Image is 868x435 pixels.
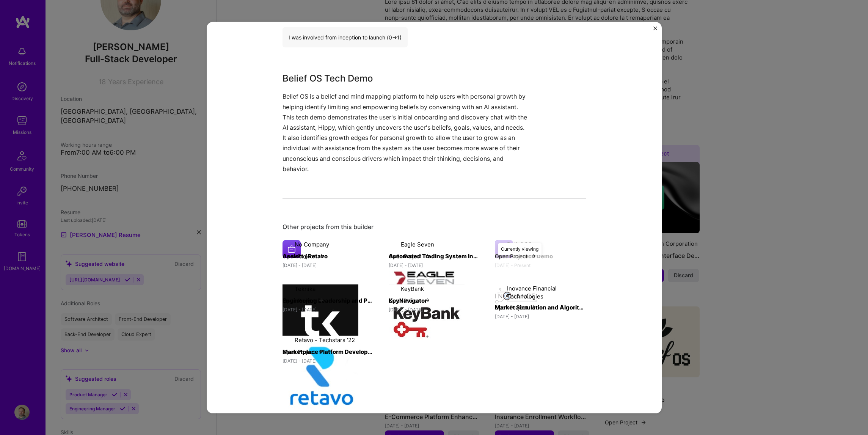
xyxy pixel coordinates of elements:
img: Company logo [495,288,537,304]
button: Close [653,26,657,34]
div: Currently viewing [498,243,542,255]
h4: Marketplace Platform Development [283,347,374,357]
button: Open Project [283,252,324,260]
img: Company logo [389,240,465,316]
img: Company logo [283,240,301,258]
div: KeyBank [401,285,424,293]
div: [DATE] - [DATE] [389,261,480,269]
div: [DATE] - [DATE] [283,261,374,269]
img: arrow-right [531,253,537,259]
img: Company logo [495,240,513,258]
img: arrow-right [424,297,430,303]
img: Company logo [283,284,358,360]
div: I was involved from inception to launch (0 -> 1) [283,27,408,47]
div: [DATE] - Present [495,261,586,269]
img: arrow-right [318,253,324,259]
p: Belief OS is a belief and mind mapping platform to help users with personal growth by helping ide... [283,91,529,174]
h4: KeyNavigator [389,296,480,306]
h4: Market Simulation and Algorithm Optimization [495,303,586,313]
h3: Belief OS Tech Demo [283,72,529,85]
div: [DATE] - [DATE] [283,357,374,365]
img: arrow-right [531,304,537,310]
img: Company logo [389,284,465,360]
button: Open Project [495,303,537,311]
div: No Company [295,240,329,248]
button: Open Project [389,252,430,260]
div: Teknika [295,285,315,293]
button: Open Project [283,348,324,356]
div: Retavo - Techstars ‘22 [295,336,355,344]
button: Open Project [495,252,537,260]
img: arrow-right [318,297,324,303]
img: Company logo [283,336,358,411]
div: [DATE] - [DATE] [283,306,374,314]
img: arrow-right [318,349,324,355]
h4: Assistt / Retavo [283,251,374,261]
div: Other projects from this builder [283,223,586,231]
div: Inovance Financial Technologies [507,284,586,300]
div: [DATE] - [DATE] [389,306,480,314]
h4: Automated Trading System Interface [389,251,480,261]
img: arrow-right [424,253,430,259]
h4: Engineering Leadership and Process Optimization [283,296,374,306]
button: Open Project [389,297,430,305]
div: [DATE] - [DATE] [495,313,586,320]
button: Open Project [283,297,324,305]
div: Eagle Seven [401,240,434,248]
